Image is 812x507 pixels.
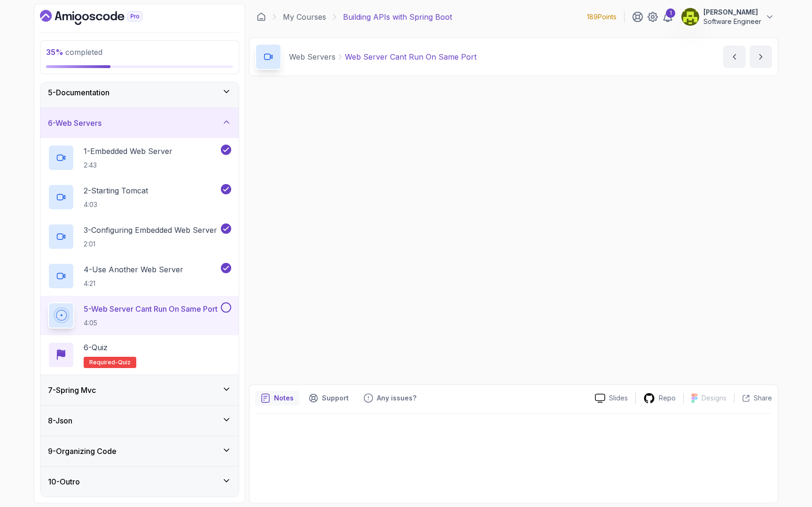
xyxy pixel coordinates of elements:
p: Slides [609,393,628,403]
button: Feedback button [358,391,422,406]
p: Notes [274,393,294,403]
p: Share [754,393,772,403]
button: notes button [255,391,299,406]
button: Share [734,393,772,403]
a: Repo [636,392,683,404]
p: Any issues? [377,393,416,403]
button: Support button [303,391,354,406]
p: Designs [702,393,726,403]
p: Support [322,393,349,403]
a: Slides [587,393,635,403]
p: Repo [659,393,676,403]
